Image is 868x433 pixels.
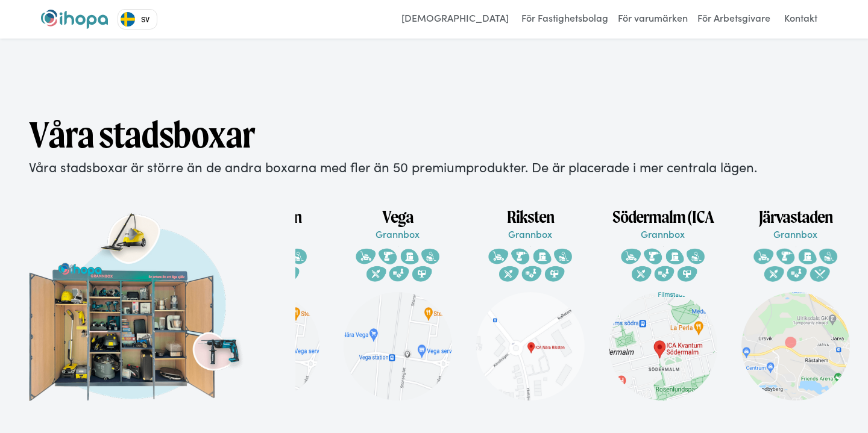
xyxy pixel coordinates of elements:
p: Grannbox [729,227,862,240]
a: home [41,10,108,29]
h1: Järvastaden [729,206,862,227]
a: [DEMOGRAPHIC_DATA] [395,10,515,29]
img: ihopa grannbox hero image [29,207,247,401]
a: Södermalm (ICA Kvantum)Grannbox [597,186,729,423]
p: Våra stadsboxar är större än de andra boxarna med fler än 50 premiumprodukter. De är placerade i ... [29,158,839,176]
h1: Vega [332,206,464,227]
h1: Riksten [464,206,597,227]
a: För varumärken [615,10,691,29]
h1: Våra stadsboxar [29,111,839,158]
a: JärvastadenGrannbox [729,186,862,423]
p: Grannbox [597,227,729,240]
a: För Arbetsgivare [694,10,773,29]
p: Grannbox [332,227,464,240]
a: För Fastighetsbolag [518,10,611,29]
div: Language [118,9,157,30]
a: VegaGrannbox [332,186,464,423]
a: SV [118,10,157,29]
a: RikstenGrannbox [464,186,597,423]
aside: Language selected: Svenska [118,9,157,30]
img: ihopa logo [41,10,108,29]
a: Kontakt [777,10,825,29]
p: Grannbox [464,227,597,240]
h1: Södermalm (ICA Kvantum) [597,206,729,227]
